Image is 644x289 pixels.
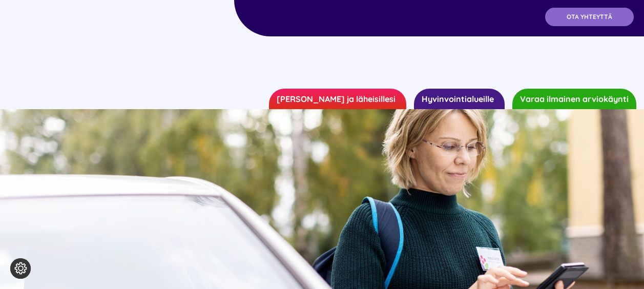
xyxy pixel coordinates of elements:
a: OTA YHTEYTTÄ [545,8,634,26]
span: OTA YHTEYTTÄ [567,13,612,20]
a: [PERSON_NAME] ja läheisillesi [269,89,406,109]
a: Varaa ilmainen arviokäynti [512,89,636,109]
a: Hyvinvointialueille [414,89,505,109]
button: Evästeasetukset [10,258,31,279]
